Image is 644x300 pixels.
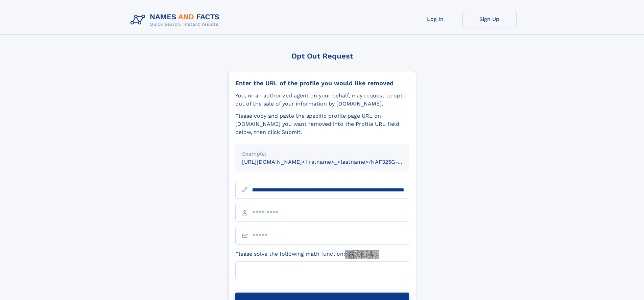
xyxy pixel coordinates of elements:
[235,79,409,87] div: Enter the URL of the profile you would like removed
[128,11,225,29] img: Logo Names and Facts
[242,159,422,165] small: [URL][DOMAIN_NAME]<firstname>_<lastname>/NAF325G-xxxxxxxx
[462,11,517,27] a: Sign Up
[235,112,409,136] div: Please copy and paste the specific profile page URL on [DOMAIN_NAME] you want removed into the Pr...
[228,52,416,60] div: Opt Out Request
[408,11,462,27] a: Log In
[235,92,409,108] div: You, or an authorized agent on your behalf, may request to opt-out of the sale of your informatio...
[235,250,379,259] label: Please solve the following math function:
[242,150,402,158] div: Example:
